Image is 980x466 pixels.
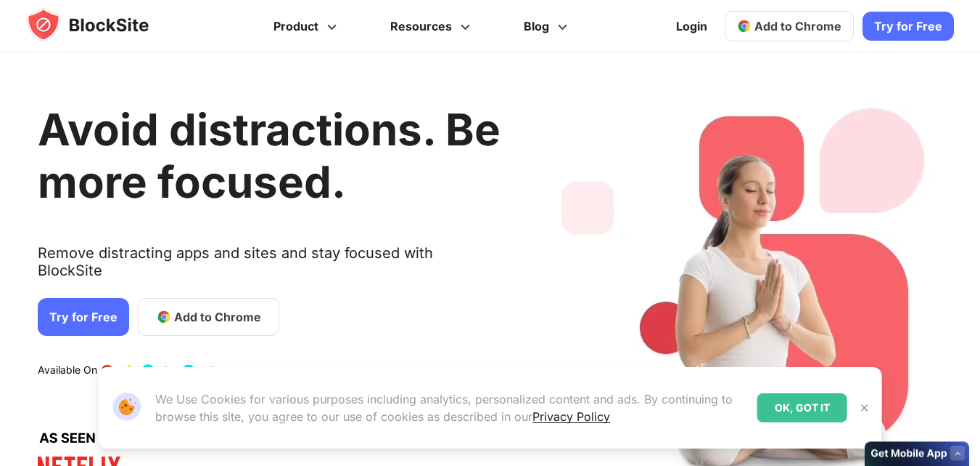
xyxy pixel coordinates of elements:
[174,308,261,326] span: Add to Chrome
[155,390,746,425] p: We Use Cookies for various purposes including analytics, personalized content and ads. By continu...
[138,298,279,336] a: Add to Chrome
[38,298,129,336] a: Try for Free
[38,363,97,378] text: Available On
[38,244,501,291] text: Remove distracting apps and sites and stay focused with BlockSite
[737,19,752,33] img: chrome-icon.svg
[725,11,854,41] a: Add to Chrome
[757,393,847,422] div: OK, GOT IT
[532,409,610,424] a: Privacy Policy
[26,7,177,42] img: blocksite-icon.5d769676.svg
[862,12,954,41] a: Try for Free
[754,19,841,33] span: Add to Chrome
[855,398,874,417] button: Close
[38,103,501,208] h1: Avoid distractions. Be more focused.
[667,9,716,44] a: Login
[859,402,870,414] img: Close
